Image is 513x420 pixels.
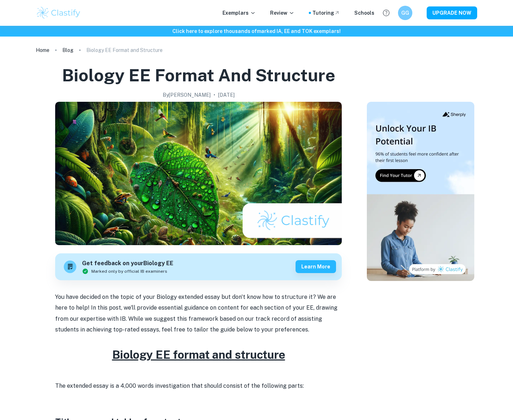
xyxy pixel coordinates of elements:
[91,268,167,275] span: Marked only by official IB examiners
[218,91,235,99] h2: [DATE]
[112,348,285,361] u: Biology EE format and structure
[36,6,81,20] img: Clastify logo
[55,292,342,346] p: You have decided on the topic of your Biology extended essay but don't know how to structure it? ...
[214,91,215,99] p: •
[62,64,335,87] h1: Biology EE Format and Structure
[270,9,294,17] p: Review
[222,9,256,17] p: Exemplars
[380,7,392,19] button: Help and Feedback
[86,46,163,54] p: Biology EE Format and Structure
[398,6,412,20] button: GG
[55,381,342,402] p: The extended essay is a 4,000 words investigation that should consist of the following parts:
[55,253,342,280] a: Get feedback on yourBiology EEMarked only by official IB examinersLearn more
[367,102,474,281] img: Thumbnail
[1,27,512,35] h6: Click here to explore thousands of marked IA, EE and TOK exemplars !
[401,9,409,17] h6: GG
[36,45,49,55] a: Home
[82,259,173,268] h6: Get feedback on your Biology EE
[296,260,336,273] button: Learn more
[354,9,374,17] a: Schools
[312,9,340,17] a: Tutoring
[427,6,477,19] button: UPGRADE NOW
[163,91,211,99] h2: By [PERSON_NAME]
[62,45,73,55] a: Blog
[55,102,342,245] img: Biology EE Format and Structure cover image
